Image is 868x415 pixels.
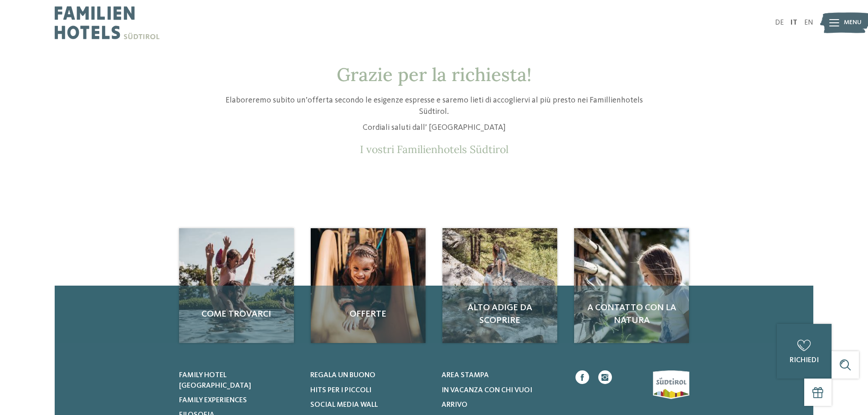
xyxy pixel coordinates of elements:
img: Richiesta [442,228,557,343]
a: Family hotel [GEOGRAPHIC_DATA] [179,370,299,391]
a: Family experiences [179,395,299,405]
a: Regala un buono [310,370,430,380]
img: Richiesta [179,228,294,343]
span: Family hotel [GEOGRAPHIC_DATA] [179,372,251,389]
span: Menu [844,18,862,27]
a: richiedi [777,324,832,379]
span: A contatto con la natura [583,302,680,327]
span: richiedi [790,357,819,364]
span: Family experiences [179,397,247,404]
span: Alto Adige da scoprire [452,302,548,327]
span: Offerte [320,308,416,321]
a: Hits per i piccoli [310,385,430,395]
p: I vostri Familienhotels Südtirol [218,143,651,156]
span: Area stampa [442,372,489,379]
a: In vacanza con chi vuoi [442,385,561,395]
a: DE [775,19,784,26]
span: Arrivo [442,401,467,409]
span: Hits per i piccoli [310,387,371,394]
a: Richiesta Alto Adige da scoprire [442,228,557,343]
a: Area stampa [442,370,561,380]
a: Richiesta A contatto con la natura [574,228,689,343]
a: IT [791,19,797,26]
p: Elaboreremo subito un’offerta secondo le esigenze espresse e saremo lieti di accogliervi al più p... [218,95,651,118]
span: Grazie per la richiesta! [337,63,532,86]
span: Come trovarci [188,308,285,321]
a: Richiesta Come trovarci [179,228,294,343]
span: Regala un buono [310,372,375,379]
a: Richiesta Offerte [311,228,426,343]
span: In vacanza con chi vuoi [442,387,532,394]
img: Richiesta [311,228,426,343]
a: EN [804,19,813,26]
img: Richiesta [574,228,689,343]
a: Social Media Wall [310,400,430,410]
span: Social Media Wall [310,401,378,409]
p: Cordiali saluti dall’ [GEOGRAPHIC_DATA] [218,122,651,133]
a: Arrivo [442,400,561,410]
